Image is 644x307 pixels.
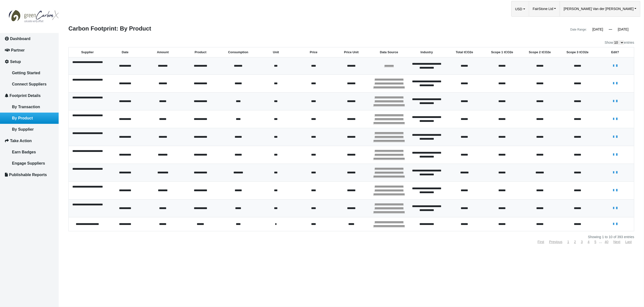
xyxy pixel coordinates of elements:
button: USD [515,6,525,12]
div: Carbon Footprint: By Product [65,26,351,32]
a: Last [625,240,632,244]
span: … [599,240,602,244]
input: Enter your last name [6,45,89,56]
span: [PERSON_NAME] Van der [PERSON_NAME] [564,1,633,16]
th: Consumption [219,47,257,57]
a: 1 [567,240,569,244]
img: GreenCarbonX07-07-202510_19_57_194.jpg [4,3,66,28]
span: Engage Suppliers [12,161,45,165]
span: By Supplier [12,127,34,131]
th: Total tCO2e: activate to sort column ascending [446,47,483,57]
span: Publishable Reports [9,173,47,177]
th: Scope 2 tCO2e: activate to sort column ascending [521,47,559,57]
a: 40 [605,240,609,244]
div: Leave a message [33,27,89,34]
th: Unit [257,47,295,57]
a: First [537,240,544,244]
span: Getting Started [12,71,40,75]
div: Navigation go back [5,27,13,34]
th: Supplier: activate to sort column ascending [69,47,106,57]
span: FairStone Ltd [533,1,553,16]
a: USDUSD [512,1,529,16]
div: Date Range: [570,27,587,32]
th: Date: activate to sort column ascending [106,47,144,57]
a: 4 [588,240,590,244]
th: Price Unit [332,47,370,57]
span: Footprint Details [10,94,41,98]
th: Scope 3 tCO2e: activate to sort column ascending [559,47,596,57]
input: Enter your email address [6,60,89,70]
span: Dashboard [10,37,31,41]
a: 2 [574,240,576,244]
span: By Product [12,116,33,120]
a: Previous [549,240,562,244]
span: Setup [10,60,21,64]
a: 3 [581,240,583,244]
textarea: Type your message and click 'Submit' [6,74,89,146]
th: Data Source [370,47,408,57]
span: — [609,27,612,31]
th: Industry: activate to sort column ascending [408,47,446,57]
a: 5 [594,240,596,244]
span: Take Action [10,139,32,143]
a: FairStone Ltd [529,1,560,16]
div: Showing 1 to 10 of 393 entries [68,235,634,239]
a: [PERSON_NAME] Van der [PERSON_NAME] [560,1,640,16]
div: Minimize live chat window [80,2,92,14]
span: Earn Badges [12,150,36,154]
th: Edit? [596,47,634,57]
th: Scope 1 tCO2e: activate to sort column ascending [483,47,521,57]
span: Connect Suppliers [12,82,46,86]
select: Showentries [613,40,624,45]
th: Product [182,47,219,57]
em: Submit [72,150,89,157]
th: Price [295,47,332,57]
label: Show entries [605,40,634,45]
span: Partner [11,48,25,52]
th: Amount: activate to sort column ascending [144,47,182,57]
span: By Transaction [12,105,40,109]
a: Next [613,240,621,244]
